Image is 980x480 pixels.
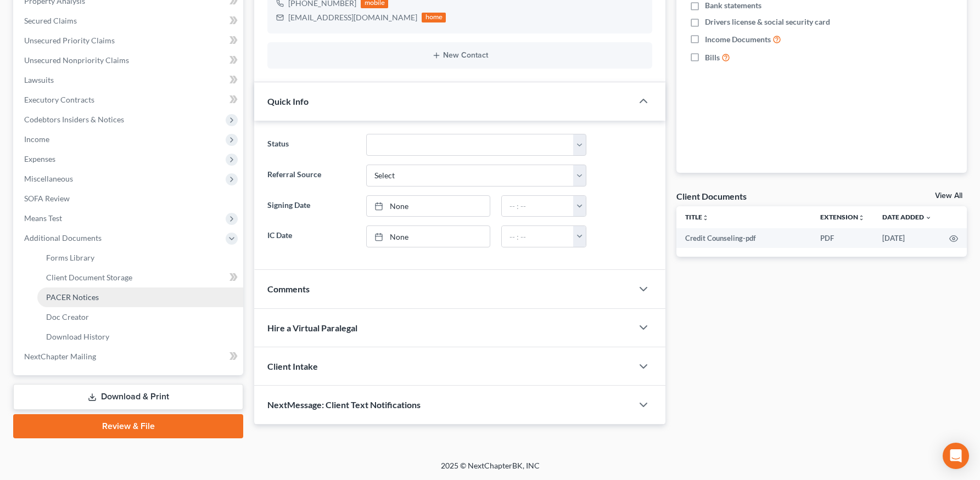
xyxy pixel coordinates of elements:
[820,213,865,221] a: Extensionunfold_more
[943,443,969,469] div: Open Intercom Messenger
[24,233,102,242] span: Additional Documents
[15,31,243,50] a: Unsecured Priority Claims
[37,327,243,347] a: Download History
[13,384,243,410] a: Download & Print
[15,50,243,70] a: Unsecured Nonpriority Claims
[24,352,96,361] span: NextChapter Mailing
[46,253,94,262] span: Forms Library
[37,268,243,287] a: Client Document Storage
[15,11,243,31] a: Secured Claims
[24,174,73,183] span: Miscellaneous
[873,228,940,248] td: [DATE]
[24,154,55,163] span: Expenses
[422,13,446,22] div: home
[24,75,54,84] span: Lawsuits
[705,34,771,45] span: Income Documents
[502,196,574,217] input: -- : --
[267,399,421,410] span: NextMessage: Client Text Notifications
[46,332,109,341] span: Download History
[15,90,243,110] a: Executory Contracts
[935,192,962,200] a: View All
[882,213,932,221] a: Date Added expand_more
[262,225,361,247] label: IC Date
[367,196,489,217] a: None
[705,16,830,27] span: Drivers license & social security card
[267,96,309,106] span: Quick Info
[24,55,129,65] span: Unsecured Nonpriority Claims
[24,115,124,124] span: Codebtors Insiders & Notices
[858,214,865,221] i: unfold_more
[46,312,89,321] span: Doc Creator
[705,52,720,63] span: Bills
[46,273,132,282] span: Client Document Storage
[276,51,643,60] button: New Contact
[24,95,94,104] span: Executory Contracts
[676,190,747,202] div: Client Documents
[15,347,243,366] a: NextChapter Mailing
[267,323,357,333] span: Hire a Virtual Paralegal
[24,213,62,223] span: Means Test
[46,292,99,302] span: PACER Notices
[262,195,361,217] label: Signing Date
[24,194,70,203] span: SOFA Review
[502,226,574,247] input: -- : --
[37,248,243,268] a: Forms Library
[267,284,310,294] span: Comments
[177,460,803,480] div: 2025 © NextChapterBK, INC
[15,189,243,208] a: SOFA Review
[15,70,243,90] a: Lawsuits
[37,307,243,327] a: Doc Creator
[267,361,318,371] span: Client Intake
[24,36,115,45] span: Unsecured Priority Claims
[262,165,361,187] label: Referral Source
[702,214,709,221] i: unfold_more
[925,214,932,221] i: expand_more
[24,16,77,25] span: Secured Claims
[685,213,709,221] a: Titleunfold_more
[676,228,811,248] td: Credit Counseling-pdf
[13,414,243,438] a: Review & File
[262,134,361,156] label: Status
[37,287,243,307] a: PACER Notices
[24,134,49,144] span: Income
[367,226,489,247] a: None
[288,12,417,23] div: [EMAIL_ADDRESS][DOMAIN_NAME]
[811,228,873,248] td: PDF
